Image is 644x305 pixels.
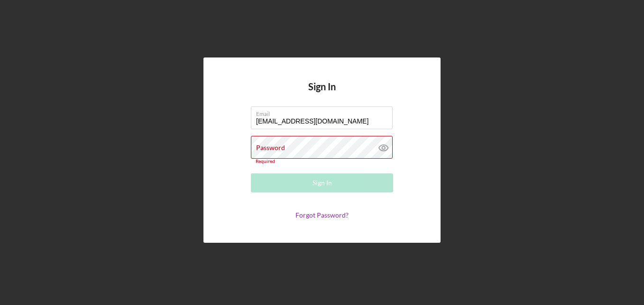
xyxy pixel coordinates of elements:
a: Forgot Password? [295,211,349,219]
h4: Sign In [308,81,336,106]
div: Sign In [313,173,332,192]
label: Email [256,107,393,117]
label: Password [256,144,285,152]
button: Sign In [251,173,393,192]
div: Required [251,159,393,164]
